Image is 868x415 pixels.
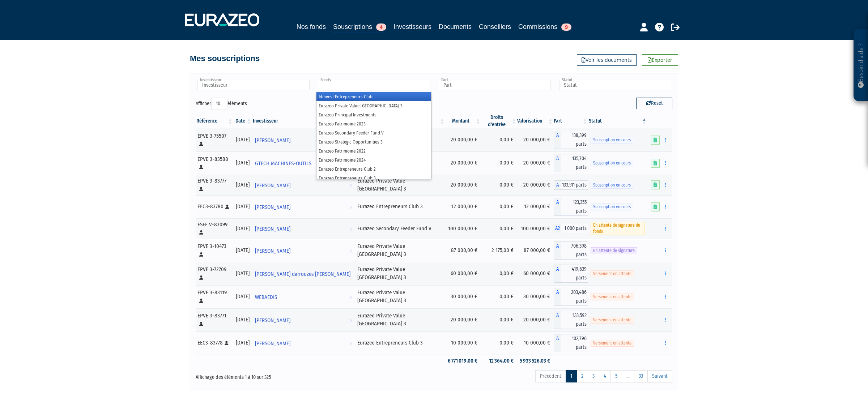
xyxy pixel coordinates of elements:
[211,98,227,110] select: Afficheréléments
[333,22,386,33] a: Souscriptions4
[481,308,517,331] td: 0,00 €
[252,221,355,236] a: [PERSON_NAME]
[561,265,588,283] span: 419,639 parts
[236,225,250,232] div: [DATE]
[233,114,252,128] th: Date: activer pour trier la colonne par ordre croissant
[517,151,554,175] td: 20 000,00 €
[252,243,355,258] a: [PERSON_NAME]
[252,178,355,192] a: [PERSON_NAME]
[316,128,431,137] li: Eurazeo Secondary Feeder Fund V
[316,92,431,101] li: Idinvest Entrepreneurs Club
[445,239,481,262] td: 87 000,00 €
[481,285,517,308] td: 0,00 €
[236,136,250,144] div: [DATE]
[349,244,352,258] i: Voir l'investisseur
[554,131,588,149] div: A - Eurazeo Private Value Europe 3
[588,370,599,382] a: 3
[554,241,561,260] span: A
[554,114,588,128] th: Part: activer pour trier la colonne par ordre croissant
[197,221,231,236] div: ESFF V-83099
[517,175,554,195] td: 20 000,00 €
[357,203,443,210] div: Eurazeo Entrepreneurs Club 3
[196,98,247,110] label: Afficher éléments
[199,165,203,169] i: [Français] Personne physique
[196,369,388,381] div: Affichage des éléments 1 à 10 sur 325
[197,339,231,347] div: EEC3-83778
[591,340,634,347] span: Versement en attente
[642,54,678,66] a: Exporter
[357,289,443,304] div: Eurazeo Private Value [GEOGRAPHIC_DATA] 3
[591,270,634,277] span: Versement en attente
[517,114,554,128] th: Valorisation: activer pour trier la colonne par ordre croissant
[445,331,481,355] td: 10 000,00 €
[517,331,554,355] td: 10 000,00 €
[554,288,588,306] div: A - Eurazeo Private Value Europe 3
[349,337,352,350] i: Voir l'investisseur
[199,275,203,280] i: [Français] Personne physique
[561,131,588,149] span: 138,399 parts
[554,180,588,190] div: A - Eurazeo Private Value Europe 3
[591,137,633,144] span: Souscription en cours
[255,201,290,214] span: [PERSON_NAME]
[255,157,311,170] span: GTECH MACHINES-OUTILS
[561,23,571,31] span: 9
[252,133,355,147] a: [PERSON_NAME]
[554,265,561,283] span: A
[599,370,611,382] a: 4
[252,200,355,214] a: [PERSON_NAME]
[225,205,229,209] i: [Français] Personne physique
[255,134,290,147] span: [PERSON_NAME]
[481,331,517,355] td: 0,00 €
[445,355,481,367] td: 6 771 019,00 €
[517,308,554,331] td: 20 000,00 €
[481,218,517,239] td: 0,00 €
[185,13,259,26] img: 1732889491-logotype_eurazeo_blanc_rvb.png
[591,222,645,235] span: En attente de signature du fonds
[236,339,250,347] div: [DATE]
[518,22,571,32] a: Commissions9
[316,155,431,164] li: Eurazeo Patrimoine 2024
[481,175,517,195] td: 0,00 €
[634,370,648,382] a: 33
[517,239,554,262] td: 87 000,00 €
[255,244,290,258] span: [PERSON_NAME]
[197,289,231,304] div: EPVE 3-83119
[349,291,352,304] i: Voir l'investisseur
[481,114,517,128] th: Droits d'entrée: activer pour trier la colonne par ordre croissant
[445,195,481,218] td: 12 000,00 €
[393,22,431,32] a: Investisseurs
[481,151,517,175] td: 0,00 €
[236,247,250,254] div: [DATE]
[255,179,290,192] span: [PERSON_NAME]
[252,114,355,128] th: Investisseur: activer pour trier la colonne par ordre croissant
[197,243,231,258] div: EPVE 3-10473
[554,334,588,352] div: A - Eurazeo Entrepreneurs Club 3
[554,241,588,260] div: A - Eurazeo Private Value Europe 3
[561,154,588,172] span: 135,704 parts
[255,291,277,304] span: WEBAEDIS
[236,270,250,277] div: [DATE]
[445,114,481,128] th: Montant: activer pour trier la colonne par ordre croissant
[255,222,290,236] span: [PERSON_NAME]
[236,159,250,167] div: [DATE]
[481,195,517,218] td: 0,00 €
[554,311,561,329] span: A
[316,110,431,119] li: Eurazeo Principal Investments
[554,224,561,233] span: A2
[554,154,588,172] div: A - Eurazeo Private Value Europe 3
[566,370,577,382] a: 1
[199,187,203,191] i: [Français] Personne physique
[236,316,250,324] div: [DATE]
[252,336,355,350] a: [PERSON_NAME]
[591,160,633,167] span: Souscription en cours
[481,128,517,151] td: 0,00 €
[199,299,203,303] i: [Français] Personne physique
[255,314,290,327] span: [PERSON_NAME]
[481,262,517,285] td: 0,00 €
[236,181,250,189] div: [DATE]
[554,180,561,190] span: A
[199,322,203,326] i: [Français] Personne physique
[479,22,511,32] a: Conseillers
[376,23,386,31] span: 4
[297,22,326,32] a: Nos fonds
